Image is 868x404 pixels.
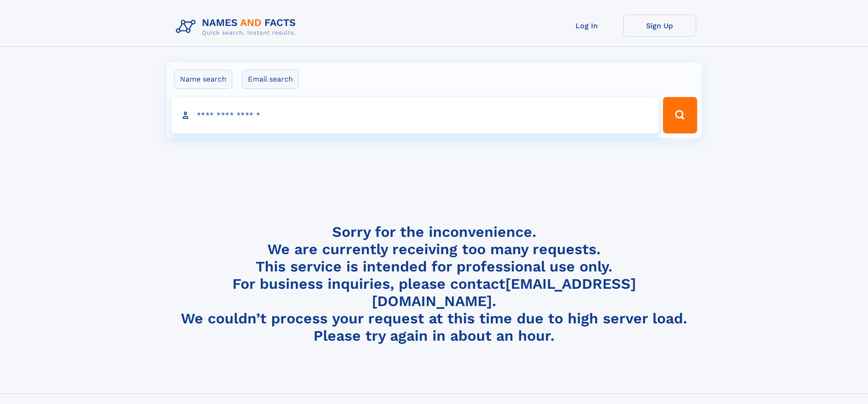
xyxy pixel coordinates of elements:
[172,223,696,345] h4: Sorry for the inconvenience. We are currently receiving too many requests. This service is intend...
[242,70,299,89] label: Email search
[372,275,636,310] a: [EMAIL_ADDRESS][DOMAIN_NAME]
[550,15,623,37] a: Log In
[174,70,232,89] label: Name search
[172,15,303,39] img: Logo Names and Facts
[623,15,696,37] a: Sign Up
[171,97,659,133] input: search input
[663,97,697,133] button: Search Button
